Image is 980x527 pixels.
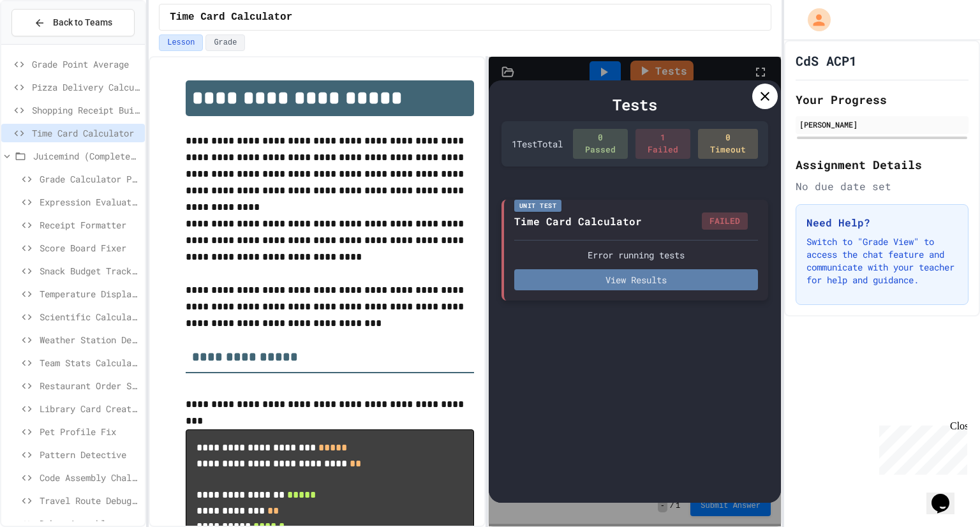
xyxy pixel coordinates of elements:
[32,103,140,117] span: Shopping Receipt Builder
[170,10,292,25] span: Time Card Calculator
[40,195,140,209] span: Expression Evaluator Fix
[806,215,958,230] h3: Need Help?
[794,5,834,34] div: My Account
[40,333,140,346] span: Weather Station Debugger
[40,379,140,392] span: Restaurant Order System
[573,129,628,159] div: 0 Passed
[512,137,563,151] div: 1 Test Total
[40,172,140,186] span: Grade Calculator Pro
[501,93,768,116] div: Tests
[32,80,140,94] span: Pizza Delivery Calculator
[40,402,140,415] span: Library Card Creator
[926,476,967,514] iframe: chat widget
[205,34,245,51] button: Grade
[514,200,562,212] div: Unit Test
[40,448,140,461] span: Pattern Detective
[159,34,203,51] button: Lesson
[514,214,642,229] div: Time Card Calculator
[799,119,965,130] div: [PERSON_NAME]
[806,235,958,286] p: Switch to "Grade View" to access the chat feature and communicate with your teacher for help and ...
[702,212,748,230] div: FAILED
[5,5,88,81] div: Chat with us now!Close
[40,264,140,278] span: Snack Budget Tracker
[796,52,857,70] h1: CdS ACP1
[698,129,758,159] div: 0 Timeout
[33,149,140,163] span: Juicemind (Completed) Excersizes
[635,129,690,159] div: 1 Failed
[53,16,112,29] span: Back to Teams
[32,57,140,71] span: Grade Point Average
[40,494,140,507] span: Travel Route Debugger
[40,425,140,438] span: Pet Profile Fix
[40,218,140,232] span: Receipt Formatter
[40,287,140,301] span: Temperature Display Fix
[796,179,969,194] div: No due date set
[40,241,140,255] span: Score Board Fixer
[40,310,140,323] span: Scientific Calculator
[40,471,140,484] span: Code Assembly Challenge
[874,420,967,475] iframe: chat widget
[796,91,969,108] h2: Your Progress
[40,356,140,369] span: Team Stats Calculator
[514,248,758,262] div: Error running tests
[514,269,758,290] button: View Results
[796,156,969,174] h2: Assignment Details
[32,126,140,140] span: Time Card Calculator
[11,9,135,36] button: Back to Teams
